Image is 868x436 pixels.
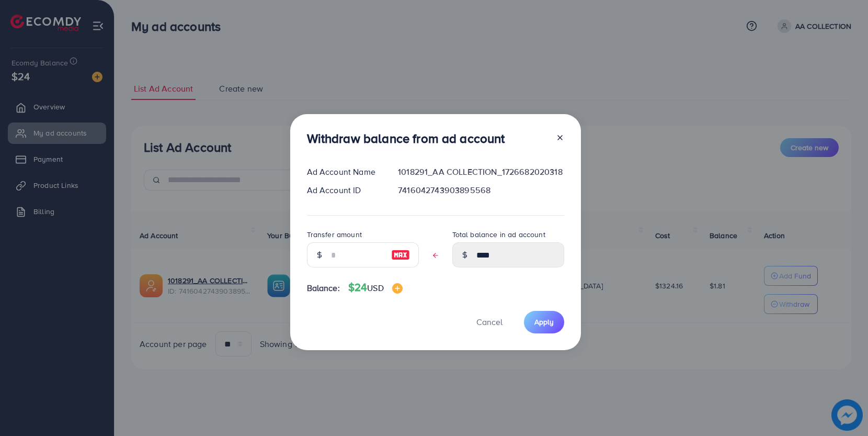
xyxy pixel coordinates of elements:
div: Ad Account ID [299,184,390,196]
img: image [391,249,410,261]
span: USD [367,282,383,294]
div: 7416042743903895568 [390,184,572,196]
div: Ad Account Name [299,166,390,178]
span: Apply [534,317,554,327]
button: Apply [524,311,564,333]
button: Cancel [463,311,516,333]
label: Total balance in ad account [452,229,545,240]
div: 1018291_AA COLLECTION_1726682020318 [390,166,572,178]
h3: Withdraw balance from ad account [307,131,505,146]
span: Cancel [476,316,502,328]
label: Transfer amount [307,229,362,240]
h4: $24 [348,281,403,294]
img: image [392,283,403,294]
span: Balance: [307,282,340,294]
